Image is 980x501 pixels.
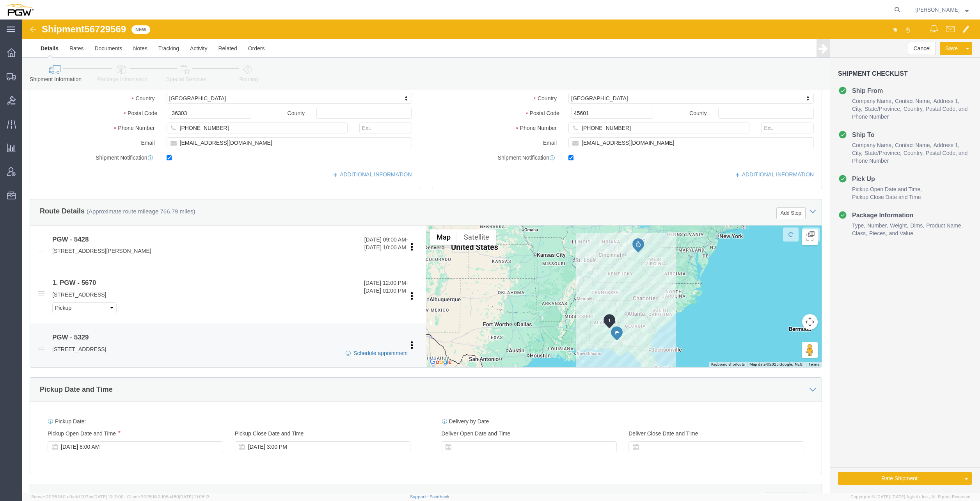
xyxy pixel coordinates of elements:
a: Feedback [430,494,449,499]
img: logo [5,4,34,16]
a: Support [410,494,430,499]
span: Jesse Dawson [915,5,960,14]
iframe: FS Legacy Container [22,20,980,493]
span: Client: 2025.18.0-198a450 [127,494,209,499]
span: Copyright © [DATE]-[DATE] Agistix Inc., All Rights Reserved [850,494,971,500]
span: Server: 2025.18.0-a0edd1917ac [31,494,124,499]
span: [DATE] 10:06:13 [179,494,209,499]
span: [DATE] 10:10:00 [93,494,124,499]
button: [PERSON_NAME] [915,5,969,14]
